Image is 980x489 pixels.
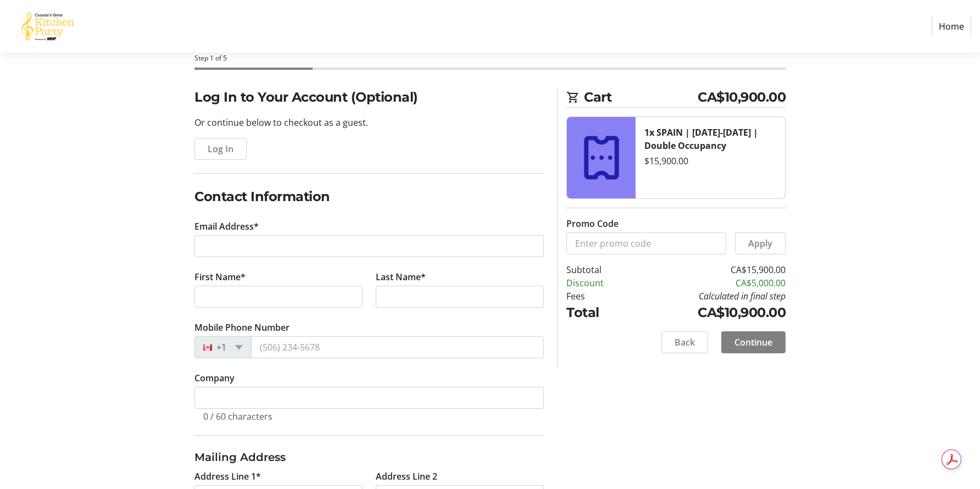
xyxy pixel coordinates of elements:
[208,142,233,155] span: Log In
[194,220,259,233] label: Email Address*
[632,263,786,276] td: CA$15,900.00
[734,336,772,349] span: Continue
[632,303,786,323] td: CA$10,900.00
[194,87,544,107] h2: Log In to Your Account (Optional)
[566,263,632,276] td: Subtotal
[661,331,708,353] button: Back
[194,138,247,160] button: Log In
[251,336,544,358] input: (506) 234-5678
[194,270,246,284] label: First Name*
[566,276,632,290] td: Discount
[698,87,786,107] span: CA$10,900.00
[632,290,786,303] td: Calculated in final step
[932,16,971,37] a: Home
[566,232,726,254] input: Enter promo code
[566,217,619,230] label: Promo Code
[194,53,786,63] div: Step 1 of 5
[632,276,786,290] td: CA$5,000.00
[194,470,261,483] label: Address Line 1*
[566,290,632,303] td: Fees
[194,449,544,465] h3: Mailing Address
[675,336,695,349] span: Back
[203,410,272,423] tr-character-limit: 0 / 60 characters
[735,232,786,254] button: Apply
[9,4,87,48] img: Canada’s Great Kitchen Party's Logo
[644,154,776,168] div: $15,900.00
[194,371,235,385] label: Company
[721,331,786,353] button: Continue
[584,87,698,107] span: Cart
[194,116,544,129] p: Or continue below to checkout as a guest.
[376,470,437,483] label: Address Line 2
[566,303,632,323] td: Total
[194,187,544,207] h2: Contact Information
[748,237,772,250] span: Apply
[376,270,426,284] label: Last Name*
[644,126,758,152] strong: 1x SPAIN | [DATE]-[DATE] | Double Occupancy
[194,321,289,334] label: Mobile Phone Number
